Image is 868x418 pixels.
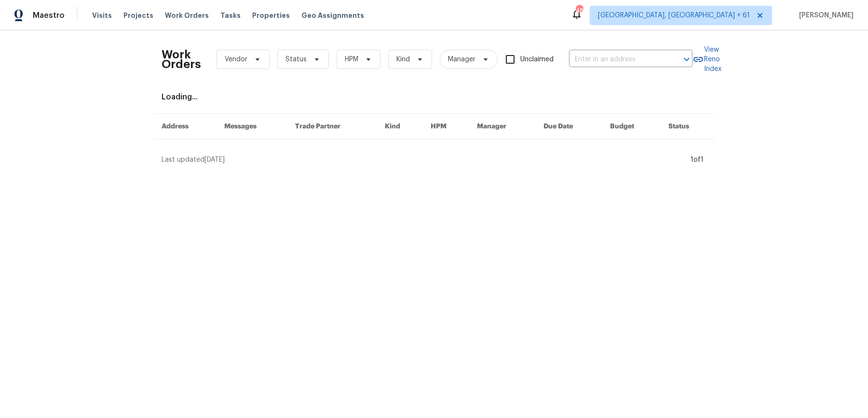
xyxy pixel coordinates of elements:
a: View Reno Index [692,45,721,74]
div: 1 of 1 [691,155,704,165]
th: Budget [602,114,661,139]
th: Status [661,114,714,139]
span: Geo Assignments [301,11,364,20]
th: Due Date [536,114,602,139]
div: Loading... [162,92,706,102]
span: Projects [123,11,153,20]
div: Last updated [162,155,688,165]
span: Work Orders [165,11,209,20]
span: Unclaimed [520,55,554,65]
span: Kind [396,55,410,64]
th: HPM [423,114,469,139]
span: [PERSON_NAME] [795,11,854,20]
h2: Work Orders [162,50,201,69]
th: Messages [217,114,287,139]
th: Manager [469,114,536,139]
span: [GEOGRAPHIC_DATA], [GEOGRAPHIC_DATA] + 61 [598,11,750,20]
span: Maestro [33,11,65,20]
span: Status [285,55,307,64]
span: HPM [345,55,358,64]
span: Vendor [225,55,247,64]
th: Address [154,114,217,139]
span: Tasks [220,12,241,19]
span: Properties [252,11,290,20]
button: Open [680,53,693,66]
th: Kind [377,114,423,139]
span: [DATE] [204,156,225,163]
input: Enter in an address [569,52,665,67]
span: Visits [92,11,112,20]
div: 488 [576,6,583,15]
th: Trade Partner [287,114,378,139]
span: Manager [448,55,475,64]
